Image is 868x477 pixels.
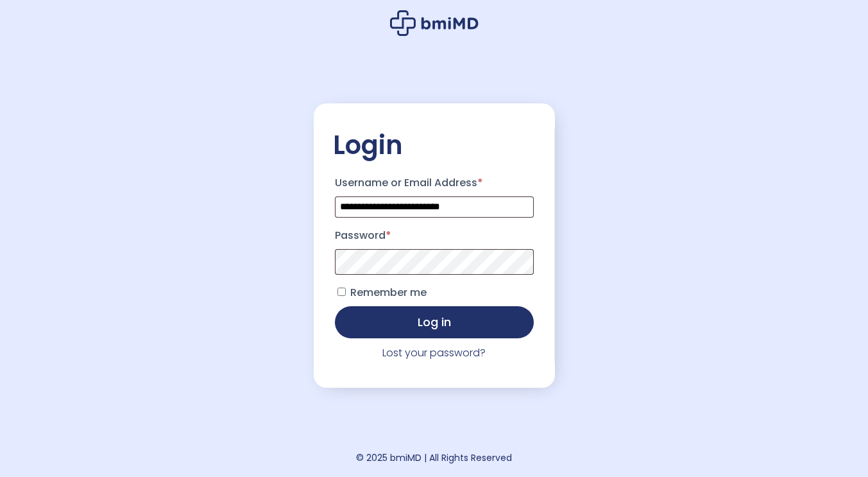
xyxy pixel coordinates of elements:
a: Lost your password? [382,345,486,360]
h2: Login [333,129,536,161]
label: Password [335,225,534,246]
div: © 2025 bmiMD | All Rights Reserved [356,449,512,467]
input: Remember me [337,288,346,296]
label: Username or Email Address [335,173,534,193]
button: Log in [335,306,534,338]
span: Remember me [350,285,427,300]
